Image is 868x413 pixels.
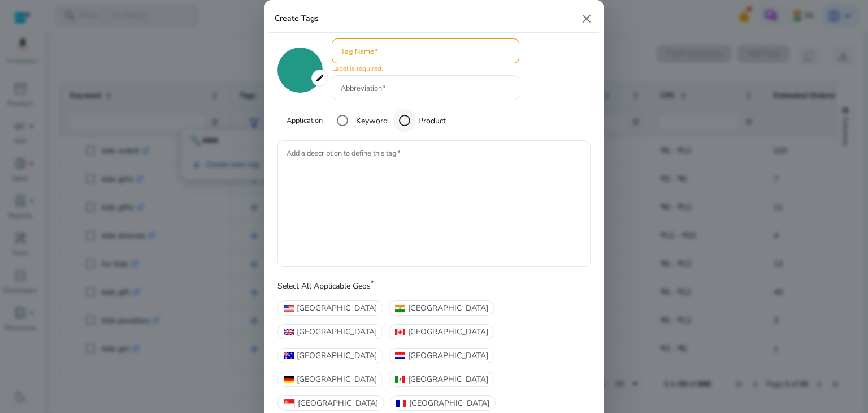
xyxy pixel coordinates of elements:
mat-label: Application [287,115,323,126]
span: [GEOGRAPHIC_DATA] [408,350,488,362]
span: [GEOGRAPHIC_DATA] [408,373,488,385]
span: [GEOGRAPHIC_DATA] [297,326,377,338]
span: [GEOGRAPHIC_DATA] [297,302,377,314]
span: [GEOGRAPHIC_DATA] [297,350,377,362]
span: [GEOGRAPHIC_DATA] [408,302,488,314]
span: [GEOGRAPHIC_DATA] [297,373,377,385]
label: Keyword [354,115,388,127]
h5: Create Tags [275,14,319,24]
mat-icon: edit [311,70,328,87]
span: [GEOGRAPHIC_DATA] [298,397,378,409]
label: Select All Applicable Geos [277,281,374,294]
mat-icon: close [580,12,593,25]
label: Product [416,115,446,127]
mat-error: Label is required. [332,62,502,74]
span: [GEOGRAPHIC_DATA] [408,326,488,338]
span: [GEOGRAPHIC_DATA] [409,397,489,409]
